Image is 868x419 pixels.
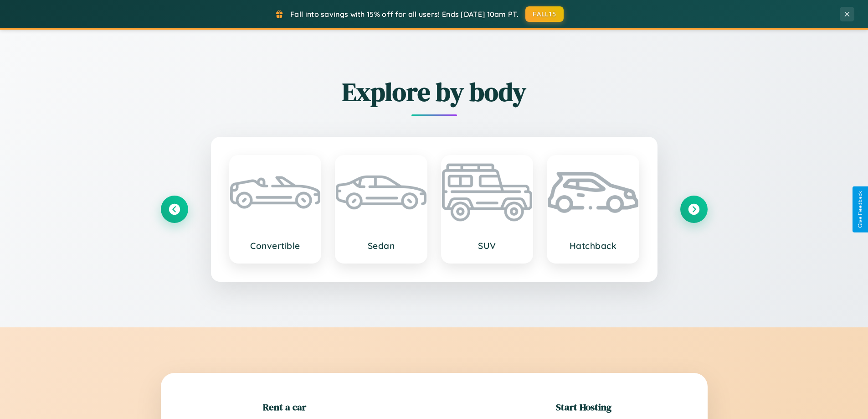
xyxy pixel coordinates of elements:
[557,240,629,251] h3: Hatchback
[239,240,312,251] h3: Convertible
[556,400,611,414] h2: Start Hosting
[290,10,519,19] span: Fall into savings with 15% off for all users! Ends [DATE] 10am PT.
[263,400,306,414] h2: Rent a car
[451,240,524,251] h3: SUV
[525,6,564,22] button: FALL15
[161,74,708,109] h2: Explore by body
[857,191,863,228] div: Give Feedback
[345,240,417,251] h3: Sedan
